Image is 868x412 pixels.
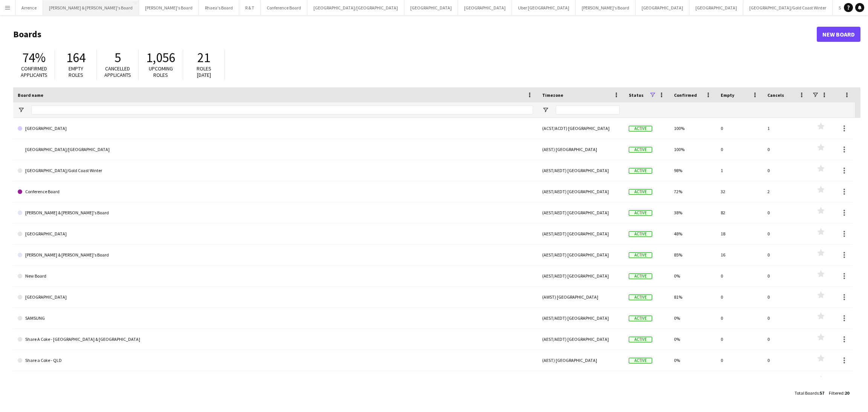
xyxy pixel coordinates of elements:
button: Conference Board [261,0,307,15]
button: [PERSON_NAME] & [PERSON_NAME]'s Board [43,0,139,15]
button: [GEOGRAPHIC_DATA] [404,0,458,15]
button: R & T [239,0,261,15]
button: Rhaea's Board [199,0,239,15]
button: [GEOGRAPHIC_DATA] [689,0,743,15]
button: [GEOGRAPHIC_DATA]/[GEOGRAPHIC_DATA] [307,0,404,15]
button: [GEOGRAPHIC_DATA] [636,0,689,15]
button: [PERSON_NAME]'s Board [139,0,199,15]
button: [PERSON_NAME]'s Board [576,0,636,15]
button: [GEOGRAPHIC_DATA]/Gold Coast Winter [743,0,833,15]
button: Arrence [15,0,43,15]
button: Uber [GEOGRAPHIC_DATA] [512,0,576,15]
button: [GEOGRAPHIC_DATA] [458,0,512,15]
